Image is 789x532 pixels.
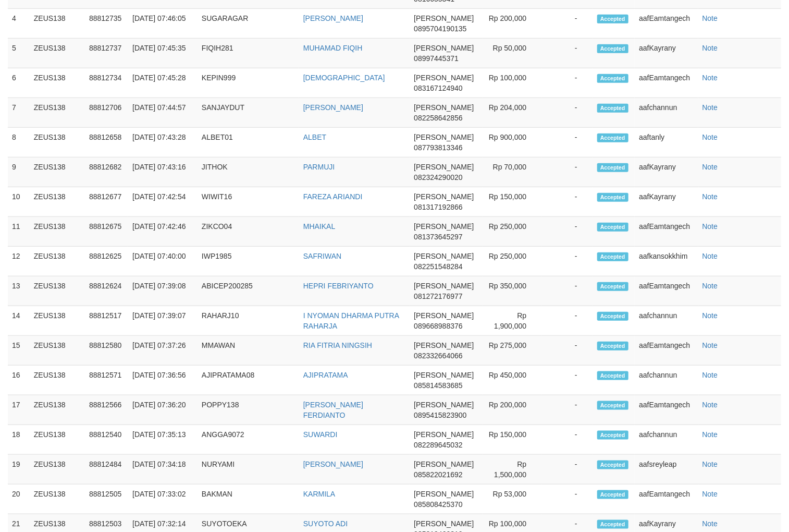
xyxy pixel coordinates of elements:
span: 085814583685 [414,381,462,390]
td: aafEamtangech [635,395,698,425]
td: ZEUS138 [30,187,85,217]
span: [PERSON_NAME] [414,311,474,320]
span: Accepted [597,490,628,499]
td: aafEamtangech [635,336,698,366]
td: Rp 150,000 [483,187,543,217]
td: Rp 450,000 [483,366,543,395]
td: 88812566 [85,395,128,425]
td: 10 [8,187,30,217]
td: 88812571 [85,366,128,395]
td: - [542,158,593,187]
span: Accepted [597,44,628,53]
td: aafEamtangech [635,68,698,98]
td: [DATE] 07:46:05 [128,9,198,39]
span: [PERSON_NAME] [414,14,474,22]
a: [PERSON_NAME] [303,103,363,112]
span: Accepted [597,223,628,232]
td: 88812625 [85,247,128,276]
td: - [542,366,593,395]
span: 082289645032 [414,441,462,449]
span: 083167124940 [414,84,462,92]
td: - [542,247,593,276]
td: 17 [8,395,30,425]
span: 082332664066 [414,352,462,360]
td: - [542,425,593,455]
td: aafchannun [635,425,698,455]
td: [DATE] 07:44:57 [128,98,198,128]
a: [PERSON_NAME] [303,14,363,22]
td: 88812706 [85,98,128,128]
td: ZIKCO04 [198,217,299,247]
td: 88812517 [85,306,128,336]
a: [DEMOGRAPHIC_DATA] [303,74,385,82]
td: [DATE] 07:37:26 [128,336,198,366]
td: - [542,455,593,485]
td: [DATE] 07:39:08 [128,276,198,306]
span: [PERSON_NAME] [414,192,474,201]
a: Note [702,163,718,171]
td: ZEUS138 [30,247,85,276]
a: Note [702,430,718,439]
span: [PERSON_NAME] [414,44,474,52]
td: ZEUS138 [30,68,85,98]
span: [PERSON_NAME] [414,401,474,409]
span: 081317192866 [414,203,462,211]
span: [PERSON_NAME] [414,163,474,171]
span: [PERSON_NAME] [414,103,474,112]
a: Note [702,282,718,290]
span: Accepted [597,401,628,410]
a: Note [702,401,718,409]
a: Note [702,192,718,201]
td: ZEUS138 [30,425,85,455]
td: 88812624 [85,276,128,306]
span: [PERSON_NAME] [414,222,474,231]
a: FAREZA ARIANDI [303,192,363,201]
span: 082258642856 [414,114,462,122]
span: Accepted [597,371,628,380]
td: - [542,68,593,98]
span: [PERSON_NAME] [414,341,474,349]
span: Accepted [597,193,628,202]
a: Note [702,371,718,379]
span: [PERSON_NAME] [414,519,474,528]
td: RAHARJ10 [198,306,299,336]
a: HEPRI FEBRIYANTO [303,282,374,290]
span: 085822021692 [414,470,462,479]
td: aafEamtangech [635,9,698,39]
span: 085808425370 [414,500,462,509]
span: 081373645297 [414,233,462,241]
span: [PERSON_NAME] [414,490,474,498]
td: Rp 100,000 [483,68,543,98]
a: Note [702,311,718,320]
td: ZEUS138 [30,128,85,158]
span: 081272176977 [414,292,462,300]
a: PARMUJI [303,163,335,171]
td: aafsreyleap [635,455,698,485]
span: Accepted [597,104,628,113]
td: WIWIT16 [198,187,299,217]
a: MHAIKAL [303,222,335,231]
span: Accepted [597,520,628,529]
td: BAKMAN [198,485,299,514]
td: ZEUS138 [30,455,85,485]
td: [DATE] 07:36:56 [128,366,198,395]
td: POPPY138 [198,395,299,425]
td: aafKayrany [635,187,698,217]
td: ALBET01 [198,128,299,158]
td: - [542,276,593,306]
span: Accepted [597,342,628,350]
td: - [542,485,593,514]
a: [PERSON_NAME] FERDIANTO [303,401,363,419]
a: Note [702,44,718,52]
td: 6 [8,68,30,98]
td: - [542,39,593,68]
td: [DATE] 07:35:13 [128,425,198,455]
span: 082324290020 [414,173,462,182]
td: JITHOK [198,158,299,187]
td: 88812658 [85,128,128,158]
span: Accepted [597,134,628,142]
a: SAFRIWAN [303,252,341,260]
a: Note [702,490,718,498]
td: Rp 1,500,000 [483,455,543,485]
td: [DATE] 07:43:28 [128,128,198,158]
